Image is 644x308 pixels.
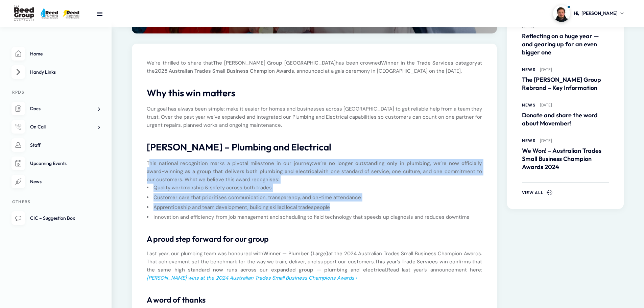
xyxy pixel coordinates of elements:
a: Profile picture of Dylan GledhillHi,[PERSON_NAME] [553,5,624,22]
li: Quality workmanship & safety across both trades [152,184,482,192]
span: [DATE] [540,102,556,108]
a: The [PERSON_NAME] Group Rebrand – Key Information [522,76,609,92]
span: Hi, [574,10,579,17]
span: [DATE] [540,138,556,144]
span: View All [522,190,544,195]
h2: [PERSON_NAME] – Plumbing and Electrical [147,142,482,152]
span: [PERSON_NAME] [581,10,618,17]
strong: Winner in the Trade Services category [381,60,477,66]
img: Profile picture of Dylan Gledhill [553,5,570,22]
a: We Won! – Australian Trades Small Business Champion Awards 2024 [522,147,609,171]
h3: A word of thanks [147,295,482,305]
a: News [522,138,535,144]
strong: The [PERSON_NAME] Group [GEOGRAPHIC_DATA] [213,60,336,66]
a: Reflecting on a huge year — and gearing up for an even bigger one [522,32,609,56]
h3: A proud step forward for our group [147,234,482,244]
a: Donate and share the word about Movember! [522,111,609,127]
a: News [522,102,535,108]
a: [PERSON_NAME] wins at the 2024 Australian Trades Small Business Champions Awards › [147,275,357,281]
li: Innovation and efficiency, from job management and scheduling to field technology that speeds up ... [152,213,482,221]
strong: we’re no longer outstanding only in plumbing, we’re now officially award-winning as a group that ... [147,160,482,175]
li: Apprenticeship and team development, building skilled local tradespeople [152,203,482,211]
strong: 2025 Australian Trades Small Business Champion Awards [155,68,294,74]
a: News [522,67,535,73]
li: Customer care that prioritises communication, transparency, and on-time attendance [152,193,482,202]
h2: Why this win matters [147,88,482,98]
span: [DATE] [540,67,556,73]
strong: Winner — Plumber (Large) [263,250,328,257]
a: View All [522,189,552,196]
